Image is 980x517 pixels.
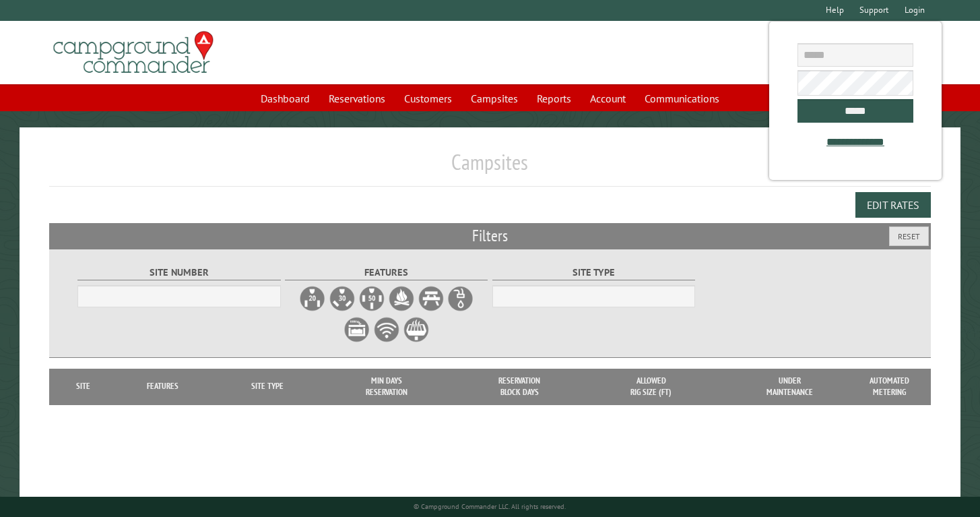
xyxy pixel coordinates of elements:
label: 50A Electrical Hookup [358,285,385,312]
label: Site Type [492,265,695,280]
label: Firepit [388,285,415,312]
th: Reservation Block Days [453,369,586,404]
th: Features [110,369,215,404]
small: © Campground Commander LLC. All rights reserved. [414,502,566,511]
label: Water Hookup [447,285,474,312]
img: Campground Commander [49,26,218,79]
th: Automated metering [863,369,917,404]
th: Site [56,369,110,404]
button: Reset [889,226,929,246]
th: Min Days Reservation [321,369,453,404]
label: 20A Electrical Hookup [299,285,326,312]
label: Grill [403,316,430,343]
th: Allowed Rig Size (ft) [586,369,717,404]
th: Under Maintenance [717,369,863,404]
button: Edit Rates [855,192,931,218]
label: Site Number [77,265,280,280]
a: Reservations [321,86,393,111]
h2: Filters [49,223,932,249]
label: 30A Electrical Hookup [329,285,356,312]
th: Site Type [214,369,320,404]
label: Features [285,265,488,280]
a: Customers [396,86,460,111]
a: Communications [636,86,727,111]
a: Campsites [463,86,526,111]
label: Picnic Table [418,285,445,312]
a: Account [582,86,634,111]
label: WiFi Service [373,316,400,343]
h1: Campsites [49,149,932,186]
label: Sewer Hookup [344,316,370,343]
a: Reports [529,86,579,111]
a: Dashboard [253,86,318,111]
